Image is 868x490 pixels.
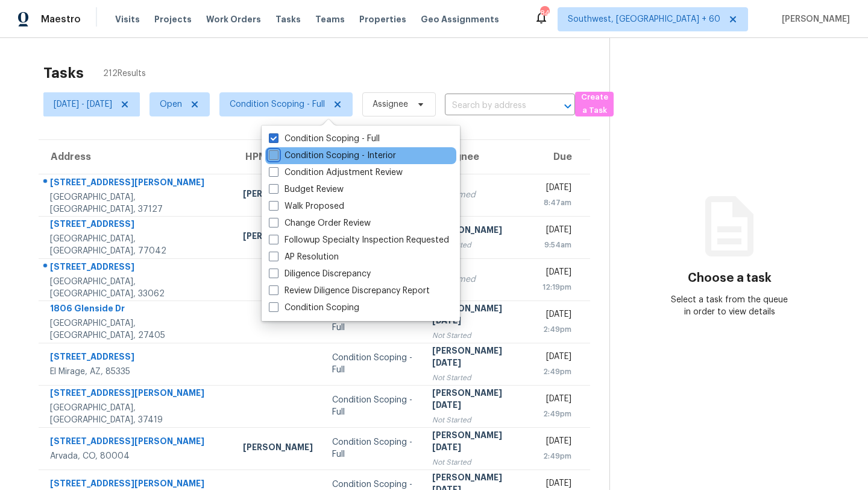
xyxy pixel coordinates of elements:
span: Teams [315,13,345,25]
div: Unclaimed [432,189,524,201]
label: Budget Review [269,183,344,196]
div: 2:49pm [542,450,571,462]
div: [DATE] [542,224,571,239]
div: [DATE] [542,351,571,366]
div: Select a task from the queue in order to view details [670,294,789,318]
div: Not Started [432,414,524,426]
div: 9:54am [542,239,571,251]
div: 8:47am [542,197,571,209]
div: [PERSON_NAME][DATE] [432,387,524,414]
h3: Choose a task [688,272,772,284]
div: 1806 Glenside Dr [50,302,224,317]
label: Condition Scoping - Interior [269,150,396,162]
div: Not Started [432,239,524,251]
div: [STREET_ADDRESS][PERSON_NAME] [50,387,224,402]
div: [PERSON_NAME][DATE] [432,429,524,456]
span: Condition Scoping - Full [230,98,325,110]
div: [PERSON_NAME] [243,230,313,245]
div: [STREET_ADDRESS][PERSON_NAME] [50,435,224,450]
span: Create a Task [581,91,608,118]
div: Not Started [432,456,524,468]
div: Arvada, CO, 80004 [50,450,224,462]
label: Change Order Review [269,217,371,229]
div: [GEOGRAPHIC_DATA], [GEOGRAPHIC_DATA], 33062 [50,276,224,300]
label: Condition Scoping - Full [269,133,380,145]
label: Walk Proposed [269,200,344,212]
span: Projects [154,13,192,25]
div: Condition Scoping - Full [332,394,413,418]
th: Due [533,140,590,174]
label: Followup Specialty Inspection Requested [269,234,449,246]
div: Condition Scoping - Full [332,310,413,334]
span: 212 Results [103,68,146,80]
div: Unclaimed [432,273,524,285]
span: Open [160,98,182,110]
th: HPM [233,140,322,174]
span: Work Orders [206,13,261,25]
div: [STREET_ADDRESS] [50,218,224,233]
div: Not Started [432,329,524,342]
div: 2:49pm [542,323,571,336]
label: Diligence Discrepancy [269,268,371,280]
div: [STREET_ADDRESS] [50,351,224,366]
input: Search by address [445,97,541,115]
div: [DATE] [542,393,571,408]
div: [GEOGRAPHIC_DATA], [GEOGRAPHIC_DATA], 27405 [50,317,224,342]
h2: Tasks [43,67,84,79]
div: Not Started [432,372,524,384]
div: 841 [540,7,549,19]
div: Condition Scoping - Full [332,436,413,460]
div: [PERSON_NAME] [243,188,313,203]
div: [PERSON_NAME][DATE] [432,345,524,372]
button: Create a Task [575,92,614,116]
div: 2:49pm [542,366,571,378]
div: [GEOGRAPHIC_DATA], [GEOGRAPHIC_DATA], 37127 [50,191,224,215]
div: 2:49pm [542,408,571,420]
th: Assignee [423,140,533,174]
div: [GEOGRAPHIC_DATA], [GEOGRAPHIC_DATA], 37419 [50,402,224,426]
div: [PERSON_NAME] [243,441,313,456]
label: AP Resolution [269,251,339,263]
span: [PERSON_NAME] [777,13,850,25]
div: El Mirage, AZ, 85335 [50,366,224,378]
span: [DATE] - [DATE] [54,98,112,110]
div: [DATE] [542,308,571,323]
div: [PERSON_NAME] [432,224,524,239]
div: [GEOGRAPHIC_DATA], [GEOGRAPHIC_DATA], 77042 [50,233,224,257]
span: Assignee [373,98,408,110]
th: Address [39,140,233,174]
span: Southwest, [GEOGRAPHIC_DATA] + 60 [568,13,720,25]
span: Tasks [275,15,301,24]
div: 12:19pm [542,281,571,293]
div: [DATE] [542,435,571,450]
label: Condition Scoping [269,302,359,314]
button: Open [559,98,576,115]
div: [STREET_ADDRESS] [50,261,224,276]
div: Condition Scoping - Full [332,352,413,376]
span: Visits [115,13,140,25]
div: [STREET_ADDRESS][PERSON_NAME] [50,176,224,191]
div: [DATE] [542,266,571,281]
div: [DATE] [542,182,571,197]
span: Properties [359,13,406,25]
span: Geo Assignments [421,13,499,25]
label: Condition Adjustment Review [269,167,403,179]
label: Review Diligence Discrepancy Report [269,285,430,297]
div: [PERSON_NAME][DATE] [432,302,524,329]
span: Maestro [41,13,81,25]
